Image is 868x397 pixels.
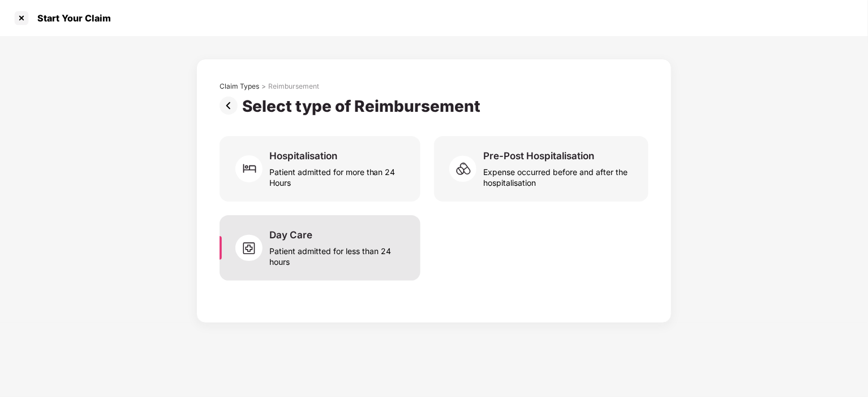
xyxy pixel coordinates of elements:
div: Claim Types [220,82,259,91]
img: svg+xml;base64,PHN2ZyB4bWxucz0iaHR0cDovL3d3dy53My5vcmcvMjAwMC9zdmciIHdpZHRoPSI2MCIgaGVpZ2h0PSI1OC... [449,152,483,186]
img: svg+xml;base64,PHN2ZyB4bWxucz0iaHR0cDovL3d3dy53My5vcmcvMjAwMC9zdmciIHdpZHRoPSI2MCIgaGVpZ2h0PSI1OC... [235,231,269,265]
div: Select type of Reimbursement [242,97,485,116]
div: Pre-Post Hospitalisation [483,150,594,162]
div: Hospitalisation [269,150,337,162]
div: Expense occurred before and after the hospitalisation [483,162,635,188]
div: Reimbursement [268,82,319,91]
div: Start Your Claim [31,12,111,24]
div: Patient admitted for more than 24 Hours [269,162,407,188]
img: svg+xml;base64,PHN2ZyB4bWxucz0iaHR0cDovL3d3dy53My5vcmcvMjAwMC9zdmciIHdpZHRoPSI2MCIgaGVpZ2h0PSI2MC... [235,152,269,186]
img: svg+xml;base64,PHN2ZyBpZD0iUHJldi0zMngzMiIgeG1sbnM9Imh0dHA6Ly93d3cudzMub3JnLzIwMDAvc3ZnIiB3aWR0aD... [220,97,242,115]
div: Day Care [269,229,312,241]
div: > [261,82,266,91]
div: Patient admitted for less than 24 hours [269,241,407,267]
